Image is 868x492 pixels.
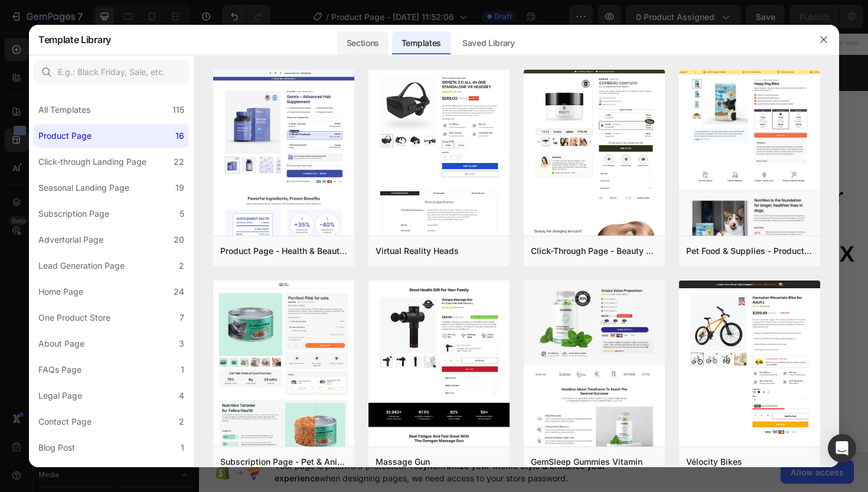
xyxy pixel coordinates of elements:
div: Advertorial Page [38,233,103,247]
div: Click-Through Page - Beauty & Fitness - Cosmetic [531,244,658,258]
div: Blog List [38,467,71,481]
div: Sections [337,31,389,55]
div: Subscription Page [38,207,109,221]
div: Virtual Reality Heads [376,244,459,258]
p: Extra , Online Only Free Shipping, Over $100 [231,33,334,53]
p: No discount [538,359,577,369]
h2: Template Library [38,24,111,55]
div: 2 [179,415,184,429]
strong: 20% OFF [250,33,283,42]
div: Home Page [38,285,83,299]
div: 1 [181,363,184,377]
div: Legal Page [38,389,82,403]
div: 20 [174,233,184,247]
legend: Pieza: Transparente [427,403,518,418]
p: No compare price [467,360,523,367]
p: SECS [452,45,473,55]
div: 3 [179,337,184,351]
div: 23 [389,31,404,45]
div: 24 [174,285,184,299]
h1: 1/10/Pcs Transparent Keycaps Double-Layer Keycaps Removable Paper Clips Custom MX Switch Relegend... [427,126,697,344]
div: Massage Gun [376,455,430,469]
div: 4 [179,389,184,403]
div: 1 [181,441,184,455]
div: Click-through Landing Page [38,155,146,169]
div: Contact Page [38,415,92,429]
div: 22 [174,155,184,169]
p: MINS [419,45,439,55]
div: 16 [175,129,184,143]
div: Saved Library [453,31,524,55]
div: 19 [175,181,184,195]
div: 5 [180,207,184,221]
div: 7 [180,311,184,325]
div: Pet Food & Supplies - Product Page with Bundle [686,244,813,258]
div: 08 [452,31,473,45]
div: FAQs Page [38,363,81,377]
span: Transparente [438,432,487,442]
div: €7,99 [428,355,458,372]
div: 2 [179,467,184,481]
div: 00 [359,31,374,45]
img: 1/10/Pcs Transparent Keycaps Double-Layer Keycaps Removable Paper Clips Custom MX Switch Relegend... [12,109,390,488]
div: Open Intercom Messenger [828,434,856,462]
div: 115 [172,103,184,117]
input: E.g.: Black Friday, Sale, etc. [34,60,189,84]
div: 58 [419,31,439,45]
div: About Page [38,337,84,351]
div: 2 [179,259,184,273]
div: Vélocity Bikes [686,455,742,469]
div: Blog Post [38,441,75,455]
div: All Templates [38,103,90,117]
div: One Product Store [38,311,110,325]
div: Seasonal Landing Page [38,181,129,195]
p: HRS [389,45,404,55]
div: Product Page [38,129,92,143]
div: Product Page - Health & Beauty - Hair Supplement [220,244,347,258]
div: Lead Generation Page [38,259,125,273]
p: 2,500+ Verified Reviews! [488,110,572,120]
div: GemSleep Gummies Vitamin [531,455,642,469]
div: Templates [392,31,451,55]
p: DAY [359,45,374,55]
div: Subscription Page - Pet & Animals - Gem Cat Food - Style 4 [220,455,347,469]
